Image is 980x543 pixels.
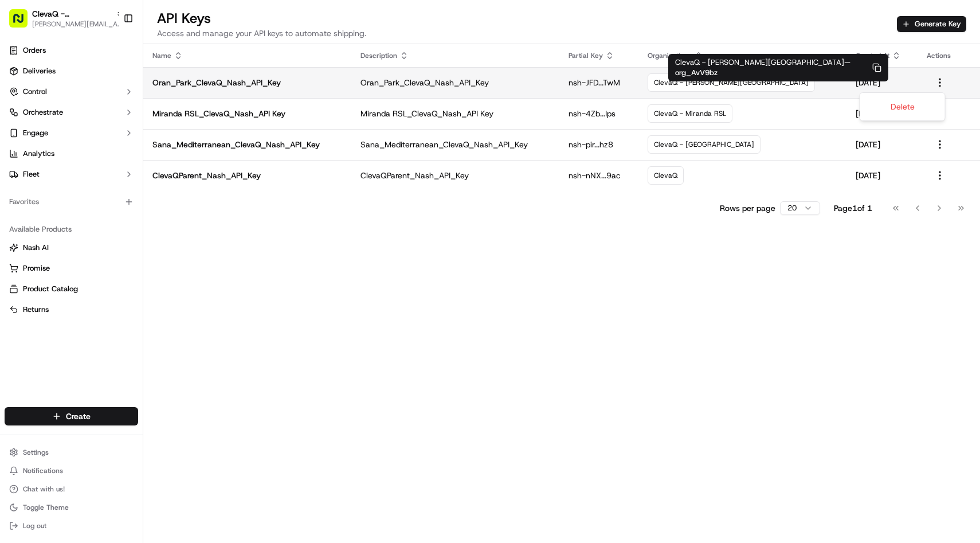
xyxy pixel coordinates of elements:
[675,57,868,78] p: ClevaQ - [PERSON_NAME][GEOGRAPHIC_DATA] —
[9,263,134,274] a: Promise
[360,108,550,119] p: Miranda RSL_ClevaQ_Nash_API Key
[648,166,684,185] div: ClevaQ
[23,166,88,178] span: Knowledge Base
[23,107,63,118] span: Orchestrate
[5,193,138,211] div: Favorites
[195,113,209,127] button: Start new chat
[66,411,91,422] span: Create
[5,463,138,479] button: Notifications
[856,51,908,60] div: Created At
[152,77,342,88] p: Oran_Park_ClevaQ_Nash_API_Key
[5,444,138,460] button: Settings
[5,239,138,257] button: Nash AI
[152,108,342,119] p: Miranda RSL_ClevaQ_Nash_API Key
[23,128,48,138] span: Engage
[5,41,138,60] a: Orders
[569,51,629,60] div: Partial Key
[11,110,32,130] img: 1736555255976-a54dd68f-1ca7-489b-9aae-adbdc363a1c4
[9,243,134,253] a: Nash AI
[5,259,138,278] button: Promise
[720,202,775,214] p: Rows per page
[23,66,56,76] span: Deliveries
[360,77,550,88] p: Oran_Park_ClevaQ_Nash_API_Key
[5,407,138,425] button: Create
[23,149,54,159] span: Analytics
[152,170,342,181] p: ClevaQParent_Nash_API_Key
[39,121,145,130] div: We're available if you need us!
[9,304,134,315] a: Returns
[834,202,872,214] div: Page 1 of 1
[5,165,138,183] button: Fleet
[360,51,550,60] div: Description
[864,96,942,117] button: Delete
[569,139,629,150] p: nsh-pir...hz8
[32,8,111,19] button: ClevaQ - [PERSON_NAME][GEOGRAPHIC_DATA]
[11,11,34,34] img: Nash
[92,162,189,182] a: 💻API Documentation
[23,45,46,56] span: Orders
[5,220,138,239] div: Available Products
[856,139,908,150] p: [DATE]
[7,162,92,182] a: 📗Knowledge Base
[11,46,209,64] p: Welcome 👋
[5,280,138,298] button: Product Catalog
[5,62,138,80] a: Deliveries
[856,77,908,88] p: [DATE]
[675,68,718,77] span: org_AvV9bz
[11,167,21,177] div: 📗
[5,5,119,32] button: ClevaQ - [PERSON_NAME][GEOGRAPHIC_DATA][PERSON_NAME][EMAIL_ADDRESS][DOMAIN_NAME]
[856,170,908,181] p: [DATE]
[114,194,139,203] span: Pylon
[23,448,49,457] span: Settings
[157,9,366,28] h2: API Keys
[97,167,106,177] div: 💻
[897,16,966,32] button: Generate Key
[5,103,138,122] button: Orchestrate
[30,74,206,86] input: Got a question? Start typing here...
[81,194,139,203] a: Powered byPylon
[23,87,47,97] span: Control
[648,51,837,60] div: Organizations
[23,304,49,315] span: Returns
[648,104,732,123] div: ClevaQ - Miranda RSL
[648,73,815,92] div: ClevaQ - [PERSON_NAME][GEOGRAPHIC_DATA]
[108,166,184,178] span: API Documentation
[5,300,138,319] button: Returns
[23,503,69,512] span: Toggle Theme
[5,124,138,142] button: Engage
[360,139,550,150] p: Sana_Mediterranean_ClevaQ_Nash_API_Key
[23,284,78,294] span: Product Catalog
[152,139,342,150] p: Sana_Mediterranean_ClevaQ_Nash_API_Key
[5,83,138,101] button: Control
[23,521,46,530] span: Log out
[5,481,138,497] button: Chat with us!
[5,499,138,515] button: Toggle Theme
[23,263,50,274] span: Promise
[23,485,65,494] span: Chat with us!
[5,518,138,534] button: Log out
[5,144,138,163] a: Analytics
[39,110,188,121] div: Start new chat
[648,135,761,154] div: ClevaQ - [GEOGRAPHIC_DATA]
[360,170,550,181] p: ClevaQParent_Nash_API_Key
[927,51,971,60] div: Actions
[856,108,908,119] p: [DATE]
[569,108,629,119] p: nsh-4Zb...Ips
[32,19,124,29] button: [PERSON_NAME][EMAIL_ADDRESS][DOMAIN_NAME]
[157,28,366,39] p: Access and manage your API keys to automate shipping.
[23,466,63,475] span: Notifications
[23,169,40,179] span: Fleet
[9,284,134,294] a: Product Catalog
[152,51,342,60] div: Name
[569,77,629,88] p: nsh-JFD...TwM
[569,170,629,181] p: nsh-nNX...9ac
[23,243,49,253] span: Nash AI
